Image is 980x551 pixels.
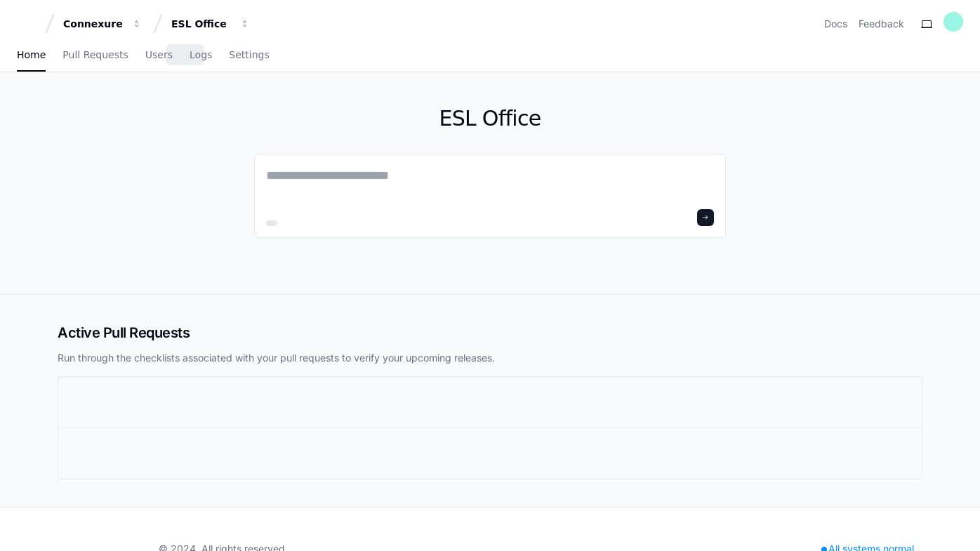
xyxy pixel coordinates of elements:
[824,17,847,31] a: Docs
[17,39,46,72] a: Home
[145,51,173,59] span: Users
[859,17,904,31] button: Feedback
[190,51,212,59] span: Logs
[58,351,922,365] p: Run through the checklists associated with your pull requests to verify your upcoming releases.
[58,323,922,343] h2: Active Pull Requests
[190,39,212,72] a: Logs
[58,11,147,36] button: Connexure
[145,39,173,72] a: Users
[17,51,46,59] span: Home
[62,51,128,59] span: Pull Requests
[254,106,726,131] h1: ESL Office
[63,17,124,31] div: Connexure
[166,11,256,36] button: ESL Office
[229,39,269,72] a: Settings
[229,51,269,59] span: Settings
[62,39,128,72] a: Pull Requests
[171,17,232,31] div: ESL Office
